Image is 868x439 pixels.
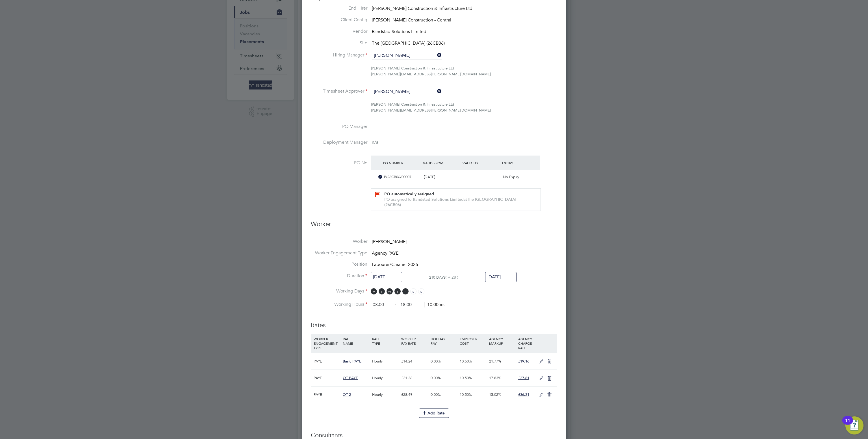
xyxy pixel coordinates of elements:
label: Deployment Manager [311,139,367,145]
label: Client Config [311,17,367,23]
div: Hourly [371,386,400,403]
span: 21.77% [489,359,501,364]
div: AGENCY MARKUP [488,334,517,348]
div: No Expiry [501,172,540,182]
label: End Hirer [311,5,367,11]
input: Select one [371,272,402,282]
div: £14.24 [400,353,429,370]
input: Search for... [372,51,442,60]
div: PAYE [312,386,341,403]
button: Add Rate [419,409,449,418]
input: 08:00 [371,300,392,310]
div: PO Number [382,158,421,168]
b: Randstad Solutions Limited [413,197,464,202]
div: EMPLOYER COST [458,334,487,348]
span: £19.16 [518,359,529,364]
span: OT PAYE [343,375,358,380]
div: Hourly [371,370,400,386]
span: ( + 28 ) [446,275,458,280]
span: [PERSON_NAME] Construction & Infrastructure Ltd [371,66,454,71]
span: 0.00% [431,375,441,380]
div: Valid From [422,158,461,168]
span: 10.00hrs [424,302,444,307]
span: 17.83% [489,375,501,380]
b: The [GEOGRAPHIC_DATA] (26CB06) [384,197,516,207]
span: T [394,288,401,294]
h3: Worker [311,220,557,233]
span: 10.50% [460,375,472,380]
span: W [387,288,393,294]
div: AGENCY CHARGE RATE [517,334,536,353]
span: Randstad Solutions Limited [372,29,426,34]
div: PAYE [312,370,341,386]
div: Hourly [371,353,400,370]
button: Open Resource Center, 11 new notifications [845,416,863,434]
span: F [402,288,409,294]
span: [PERSON_NAME] [372,239,407,244]
div: £28.49 [400,386,429,403]
span: 210 DAYS [429,275,446,280]
span: T [379,288,385,294]
label: Working Days [311,288,367,294]
div: P/26CB06/00007 [382,172,421,182]
span: [PERSON_NAME] Construction & Infrastructure Ltd [372,6,472,11]
div: - [461,172,501,182]
span: n/a [372,139,378,145]
span: Basic PAYE [343,359,361,364]
label: Worker [311,239,367,244]
div: Valid To [461,158,501,168]
span: ‐ [394,302,397,307]
label: Site [311,40,367,46]
label: PO Manager [311,124,367,130]
span: 0.00% [431,392,441,397]
div: PAYE [312,353,341,370]
div: HOLIDAY PAY [429,334,458,348]
div: Expiry [501,158,540,168]
span: 10.50% [460,392,472,397]
span: M [371,288,377,294]
label: Vendor [311,29,367,34]
span: OT 2 [343,392,351,397]
span: 15.02% [489,392,501,397]
div: RATE TYPE [371,334,400,348]
span: 0.00% [431,359,441,364]
h3: Rates [311,316,557,329]
input: Search for... [372,88,442,96]
span: £36.21 [518,392,529,397]
label: Position [311,261,367,267]
input: Select one [485,272,517,282]
label: Working Hours [311,302,367,307]
label: Timesheet Approver [311,88,367,94]
b: PO automatically assigned [384,192,434,196]
div: WORKER PAY RATE [400,334,429,348]
span: [PERSON_NAME][EMAIL_ADDRESS][PERSON_NAME][DOMAIN_NAME] [371,108,491,113]
div: [DATE] [422,172,461,182]
div: [PERSON_NAME][EMAIL_ADDRESS][PERSON_NAME][DOMAIN_NAME] [371,71,557,77]
label: PO No [311,160,367,166]
span: [PERSON_NAME] Construction & Infrastructure Ltd [371,102,454,107]
span: £27.81 [518,375,529,380]
label: Hiring Manager [311,52,367,58]
span: Labourer/Cleaner 2025 [372,262,418,268]
input: 17:00 [398,300,420,310]
div: RATE NAME [341,334,370,348]
span: S [410,288,416,294]
div: WORKER ENGAGEMENT TYPE [312,334,341,353]
div: 11 [845,420,850,428]
div: PO assigned for at [384,197,533,208]
div: £21.36 [400,370,429,386]
span: [PERSON_NAME] Construction - Central [372,17,451,23]
label: Duration [311,273,367,279]
label: Worker Engagement Type [311,250,367,256]
span: S [418,288,424,294]
span: Agency PAYE [372,250,398,256]
span: The [GEOGRAPHIC_DATA] (26CB06) [372,40,445,46]
span: 10.50% [460,359,472,364]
